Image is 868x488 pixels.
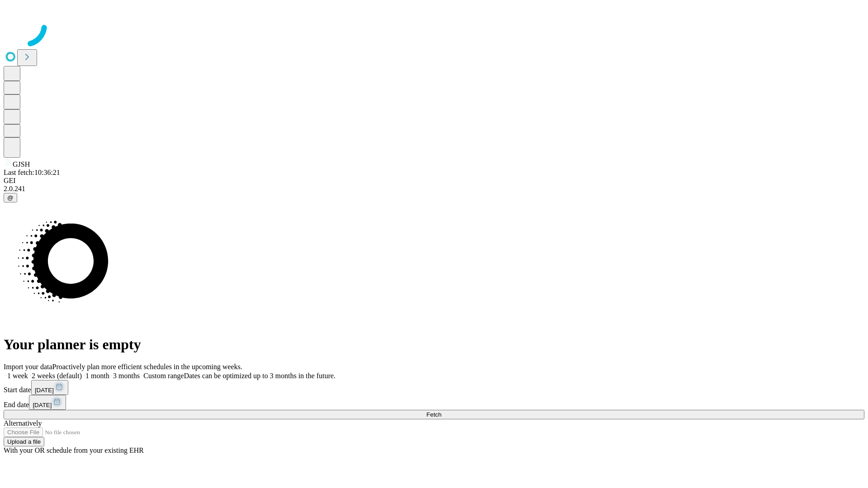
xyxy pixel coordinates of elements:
[7,372,28,380] span: 1 week
[31,380,68,395] button: [DATE]
[184,372,335,380] span: Dates can be optimized up to 3 months in the future.
[4,336,864,353] h1: Your planner is empty
[4,380,864,395] div: Start date
[4,410,864,419] button: Fetch
[33,402,52,408] span: [DATE]
[4,363,52,371] span: Import your data
[4,446,144,454] span: With your OR schedule from your existing EHR
[4,185,864,193] div: 2.0.241
[113,372,140,380] span: 3 months
[143,372,184,380] span: Custom range
[4,169,60,176] span: Last fetch: 10:36:21
[7,194,14,201] span: @
[4,193,17,202] button: @
[426,411,441,418] span: Fetch
[13,160,30,168] span: GJSH
[29,395,66,410] button: [DATE]
[35,387,54,394] span: [DATE]
[85,372,109,380] span: 1 month
[4,177,864,185] div: GEI
[32,372,82,380] span: 2 weeks (default)
[4,395,864,410] div: End date
[4,419,42,427] span: Alternatively
[52,363,242,371] span: Proactively plan more efficient schedules in the upcoming weeks.
[4,437,44,446] button: Upload a file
